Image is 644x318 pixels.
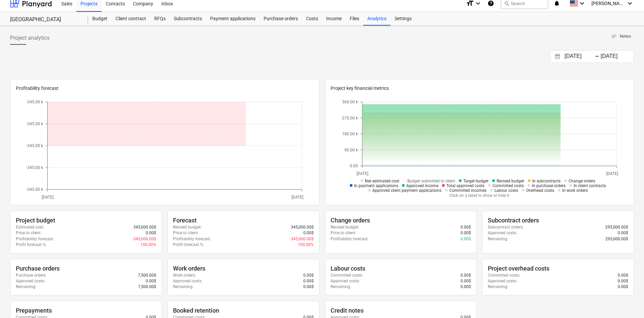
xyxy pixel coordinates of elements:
p: 345,000.00$ [291,224,314,230]
tspan: -345.00 k [26,122,43,127]
tspan: 360.00 k [342,100,358,105]
p: 295,000.00$ [605,224,628,230]
div: Purchase orders [16,264,156,273]
span: In work orders [562,188,588,193]
span: Net estimated cost [365,179,399,183]
p: 0.00$ [461,230,471,236]
span: Labour costs [495,188,518,193]
p: Committed costs : [331,273,363,278]
div: Prepayments [16,307,156,315]
tspan: 90.00 k [344,148,358,152]
div: Project budget [16,216,156,224]
p: Estimated cost : [16,224,44,230]
p: 0.00$ [461,273,471,278]
p: Remaining : [488,236,508,242]
button: Notes [608,31,634,42]
tspan: 0.00 [350,164,358,169]
p: Project key financial metrics [331,85,629,92]
p: Remaining : [488,284,508,290]
p: Price to client : [16,230,41,236]
p: 0.00$ [618,278,628,284]
p: 295,000.00$ [605,236,628,242]
p: Work orders : [173,273,196,278]
a: Costs [302,12,322,26]
input: End Date [599,52,634,61]
a: Payment applications [206,12,260,26]
div: Purchase orders [260,12,302,26]
div: Forecast [173,216,313,224]
div: [GEOGRAPHIC_DATA] [10,16,80,23]
p: Click on a label to show or hide it [342,193,617,199]
p: 100.00% [298,242,314,248]
p: 0.00$ [461,284,471,290]
p: 0.00$ [303,278,314,284]
p: Revised budget : [331,224,359,230]
span: Total approved costs [446,183,484,188]
span: Approved income [406,183,438,188]
span: Change orders [569,179,595,183]
div: Subcontract orders [488,216,628,224]
tspan: -345.00 k [26,144,43,148]
p: Remaining : [331,284,351,290]
p: 0.00$ [461,236,471,242]
div: Analytics [363,12,391,26]
p: Remaining : [173,284,194,290]
p: Profitability forecast [16,85,314,92]
div: Income [322,12,346,26]
span: In subcontracts [532,179,561,183]
p: 0.00$ [303,273,314,278]
p: Profitability forecast : [331,236,369,242]
span: Project analytics [10,34,49,42]
span: notes [611,33,617,39]
tspan: [DATE] [356,171,368,176]
iframe: Chat Widget [610,286,644,318]
span: Committed costs [493,183,524,188]
p: 0.00$ [618,273,628,278]
a: Settings [391,12,416,26]
p: 0.00$ [303,230,314,236]
p: Purchase orders : [16,273,46,278]
p: Price to client : [331,230,356,236]
p: Profitability forecast : [173,236,211,242]
a: Files [346,12,363,26]
a: Subcontracts [170,12,206,26]
p: Approved costs : [16,278,45,284]
div: Credit notes [331,307,471,315]
p: 0.00$ [146,278,156,284]
a: RFQs [150,12,170,26]
p: Price to client : [173,230,199,236]
p: 0.00$ [618,284,628,290]
p: Profitability forecast : [16,236,54,242]
span: Revised budget [497,179,524,183]
p: Revised budget : [173,224,202,230]
div: Work orders [173,264,313,273]
input: Start Date [563,52,598,61]
p: 7,500.00$ [138,273,156,278]
tspan: 180.00 k [342,132,358,137]
p: 0.00$ [461,224,471,230]
p: -345,000.00$ [132,236,156,242]
span: Committed incomes [449,188,486,193]
span: Target budget [463,179,488,183]
p: 0.00$ [618,230,628,236]
tspan: [DATE] [292,195,304,200]
p: 0.00$ [461,278,471,284]
div: Booked retention [173,307,313,315]
span: Budget submitted to client [407,179,455,183]
p: Committed costs : [488,273,520,278]
p: 100.00% [140,242,156,248]
span: Notes [611,33,631,40]
span: Approved client payment applications [372,188,441,193]
tspan: [DATE] [606,171,618,176]
span: In purchase orders [532,183,566,188]
a: Budget [88,12,111,26]
a: Client contract [111,12,150,26]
